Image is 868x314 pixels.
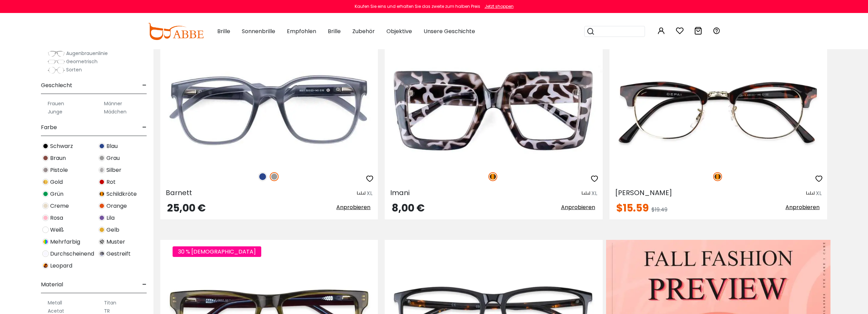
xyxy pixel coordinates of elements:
img: Blau [258,172,267,181]
font: Silber [106,166,121,174]
img: Größenlineal [357,191,365,196]
img: Gold [42,179,49,185]
img: Tortoise Aidan – TR, verstellbare Nasenpads [609,56,827,165]
font: Grün [50,190,63,198]
font: Braun [50,154,66,162]
img: Weiß [42,227,49,233]
font: Pistole [50,166,68,174]
font: Metall [48,299,62,306]
font: - [142,279,147,290]
img: Tortoise Imani – Kunststoff, universelle Brückenpassform [385,56,602,165]
font: Brille [328,27,341,35]
font: Grau [106,154,120,162]
img: Silber [99,167,105,173]
font: Gelb [106,226,119,234]
font: Gestreift [106,250,131,258]
img: Durchscheinend [42,250,49,257]
img: Grün [42,191,49,197]
font: XL [816,189,822,197]
img: Mehrfarbig [42,238,49,245]
font: XL [591,189,597,197]
img: Gelb [99,227,105,233]
img: Schildkröte [488,172,497,181]
button: Anprobieren [783,203,822,212]
img: Gray Barnett – TR, universelle Brückenpassform [160,56,378,165]
font: 30 % [DEMOGRAPHIC_DATA] [178,248,256,256]
font: Männer [104,100,122,107]
font: Augenbrauenlinie [66,50,108,57]
button: Anprobieren [334,203,372,212]
font: Gold [50,178,63,186]
font: XL [367,189,372,197]
font: - [142,80,147,91]
font: Orange [106,202,127,210]
font: Empfohlen [287,27,316,35]
font: Blau [106,142,118,150]
font: Junge [48,108,62,115]
font: Anprobieren [561,203,595,211]
button: Anprobieren [559,203,597,212]
font: Barnett [166,188,192,197]
font: Geschlecht [41,81,72,89]
font: Sonnenbrille [242,27,275,35]
img: Gestreift [99,250,105,257]
font: Durchscheinend [50,250,94,258]
font: 8,00 € [392,201,425,215]
img: Braun [42,155,49,161]
font: Mehrfarbig [50,238,80,246]
font: Anprobieren [336,203,370,211]
font: Creme [50,202,69,210]
font: Rosa [50,214,63,222]
img: Varieties.png [48,67,65,74]
font: Imani [390,188,410,197]
font: Leopard [50,262,72,270]
img: Schildkröte [99,191,105,197]
img: Lila [99,215,105,221]
img: Blau [99,143,105,149]
img: Leopard [42,262,49,269]
font: Anprobieren [785,203,820,211]
font: 25,00 € [167,201,206,215]
font: Schildkröte [106,190,137,198]
font: Titan [104,299,116,306]
img: Pistole [42,167,49,173]
font: [PERSON_NAME] [615,188,672,197]
img: Browline.png [48,50,65,57]
font: Sorten [66,66,82,73]
font: Jetzt shoppen [485,3,514,9]
font: Brille [217,27,230,35]
font: - [142,122,147,133]
img: abbeglasses.com [148,23,204,40]
font: Schwarz [50,142,73,150]
font: $19.49 [651,206,667,214]
font: $15.59 [616,201,649,215]
font: Rot [106,178,116,186]
img: Schwarz [42,143,49,149]
a: Jetzt shoppen [481,3,514,9]
img: Creme [42,203,49,209]
img: Grau [270,172,279,181]
img: Orange [99,203,105,209]
font: Objektive [386,27,412,35]
img: Größenlineal [806,191,814,196]
img: Rosa [42,215,49,221]
font: Kaufen Sie eins und erhalten Sie das zweite zum halben Preis [355,3,480,9]
font: Frauen [48,100,64,107]
img: Geometric.png [48,58,65,65]
img: Schildkröte [713,172,722,181]
font: Lila [106,214,115,222]
font: Geometrisch [66,58,98,65]
img: Grau [99,155,105,161]
img: Rot [99,179,105,185]
font: Material [41,281,63,288]
font: Mädchen [104,108,127,115]
font: Farbe [41,123,57,131]
font: Unsere Geschichte [424,27,475,35]
font: Muster [106,238,125,246]
img: Größenlineal [582,191,590,196]
img: Muster [99,238,105,245]
font: Weiß [50,226,64,234]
